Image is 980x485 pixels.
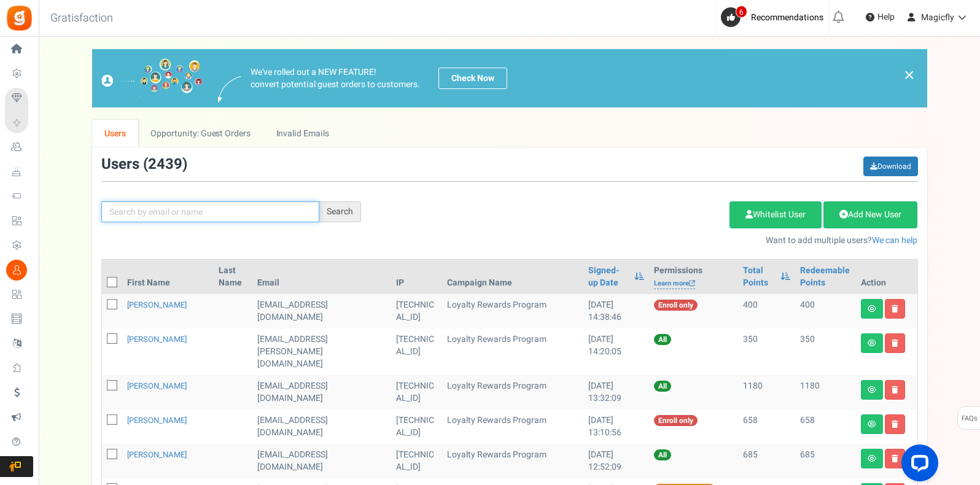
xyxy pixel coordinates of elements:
span: All [654,334,671,345]
td: [DATE] 14:20:05 [583,328,649,375]
a: Help [861,7,900,27]
th: First Name [122,260,214,294]
td: 1180 [738,375,795,409]
img: images [218,76,241,103]
i: View details [868,340,876,347]
th: Permissions [649,260,738,294]
span: All [654,381,671,392]
td: 400 [795,294,855,328]
a: Redeemable Points [800,265,850,289]
a: Download [863,157,918,176]
p: Want to add multiple users? [379,235,918,247]
span: FAQs [961,407,978,430]
td: [EMAIL_ADDRESS][DOMAIN_NAME] [252,444,391,478]
td: 350 [738,328,795,375]
td: Loyalty Rewards Program [442,444,583,478]
img: Gratisfaction [6,4,33,32]
img: images [101,58,203,98]
td: [TECHNICAL_ID] [391,294,442,328]
input: Search by email or name [101,201,319,222]
a: [PERSON_NAME] [127,299,187,311]
td: 400 [738,294,795,328]
a: Whitelist User [729,201,822,228]
td: [EMAIL_ADDRESS][PERSON_NAME][DOMAIN_NAME] [252,328,391,375]
a: Add New User [823,201,917,228]
td: [DATE] 13:10:56 [583,409,649,444]
td: Loyalty Rewards Program [442,375,583,409]
h3: Users ( ) [101,157,187,173]
i: View details [868,421,876,428]
td: [TECHNICAL_ID] [391,328,442,375]
td: [EMAIL_ADDRESS][DOMAIN_NAME] [252,375,391,409]
span: 2439 [148,153,182,175]
a: [PERSON_NAME] [127,449,187,460]
td: [DATE] 13:32:09 [583,375,649,409]
a: Signed-up Date [588,265,628,289]
td: Loyalty Rewards Program [442,328,583,375]
i: View details [868,305,876,312]
td: [EMAIL_ADDRESS][DOMAIN_NAME] [252,409,391,444]
span: All [654,449,671,460]
td: [TECHNICAL_ID] [391,444,442,478]
a: Check Now [438,68,507,89]
i: Delete user [892,305,898,312]
th: Action [856,260,917,294]
a: Invalid Emails [263,120,341,147]
span: Magicfly [921,11,954,24]
td: Loyalty Rewards Program [442,409,583,444]
a: [PERSON_NAME] [127,333,187,345]
td: 658 [738,409,795,444]
span: Help [874,11,895,23]
th: Email [252,260,391,294]
i: Delete user [892,340,898,347]
span: Enroll only [654,415,698,426]
h3: Gratisfaction [37,6,126,31]
td: [TECHNICAL_ID] [391,375,442,409]
th: IP [391,260,442,294]
a: Learn more [654,279,695,289]
i: Delete user [892,386,898,394]
span: Enroll only [654,300,698,311]
i: View details [868,455,876,462]
td: [DATE] 12:52:09 [583,444,649,478]
a: Users [92,120,139,147]
td: 658 [795,409,855,444]
td: [DATE] 14:38:46 [583,294,649,328]
a: [PERSON_NAME] [127,380,187,392]
th: Campaign Name [442,260,583,294]
a: We can help [872,234,917,247]
div: Search [319,201,361,222]
p: We've rolled out a NEW FEATURE! convert potential guest orders to customers. [251,66,420,91]
span: 6 [736,6,747,18]
td: 685 [795,444,855,478]
td: Loyalty Rewards Program [442,294,583,328]
th: Last Name [214,260,252,294]
td: [TECHNICAL_ID] [391,409,442,444]
a: [PERSON_NAME] [127,414,187,426]
span: Recommendations [751,11,823,24]
a: 6 Recommendations [721,7,828,27]
i: Delete user [892,421,898,428]
a: Opportunity: Guest Orders [138,120,263,147]
td: [EMAIL_ADDRESS][DOMAIN_NAME] [252,294,391,328]
td: 685 [738,444,795,478]
i: View details [868,386,876,394]
a: Total Points [743,265,774,289]
td: 1180 [795,375,855,409]
a: × [904,68,915,82]
td: 350 [795,328,855,375]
